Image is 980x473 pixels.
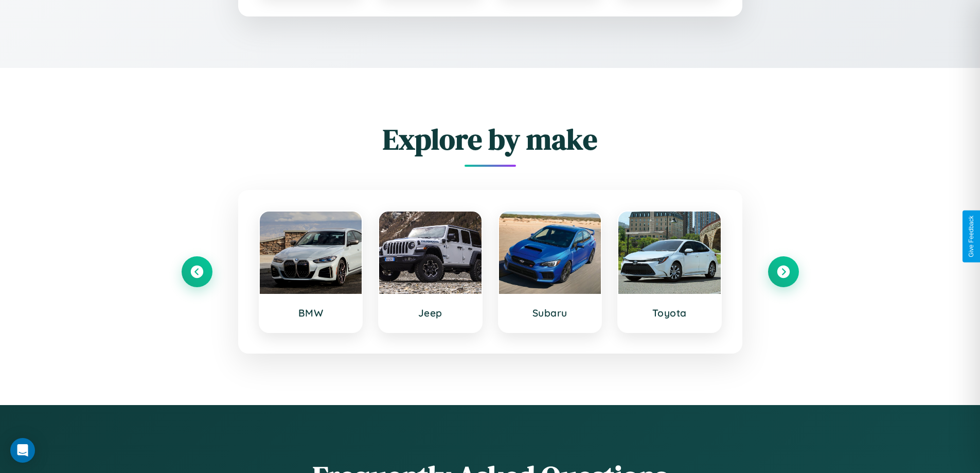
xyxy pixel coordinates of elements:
h2: Explore by make [182,119,799,159]
div: Give Feedback [968,216,975,257]
div: Open Intercom Messenger [10,438,35,463]
h3: Subaru [509,307,591,319]
h3: Toyota [629,307,710,319]
h3: Jeep [389,307,471,319]
h3: BMW [270,307,352,319]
